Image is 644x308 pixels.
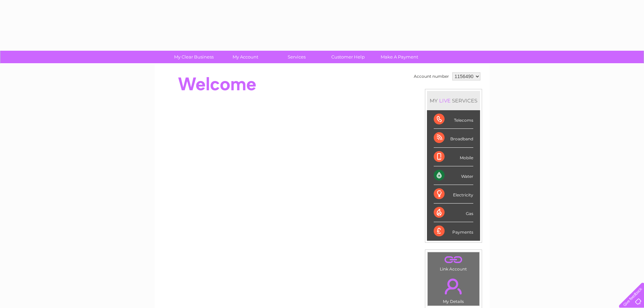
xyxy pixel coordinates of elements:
[412,71,451,82] td: Account number
[434,222,473,240] div: Payments
[427,252,480,273] td: Link Account
[429,254,478,266] a: .
[434,204,473,222] div: Gas
[269,51,325,63] a: Services
[429,275,478,298] a: .
[434,129,473,147] div: Broadband
[434,148,473,166] div: Mobile
[217,51,273,63] a: My Account
[166,51,222,63] a: My Clear Business
[438,97,452,104] div: LIVE
[427,273,480,306] td: My Details
[434,110,473,129] div: Telecoms
[372,51,427,63] a: Make A Payment
[320,51,376,63] a: Customer Help
[427,91,480,110] div: MY SERVICES
[434,185,473,204] div: Electricity
[434,166,473,185] div: Water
